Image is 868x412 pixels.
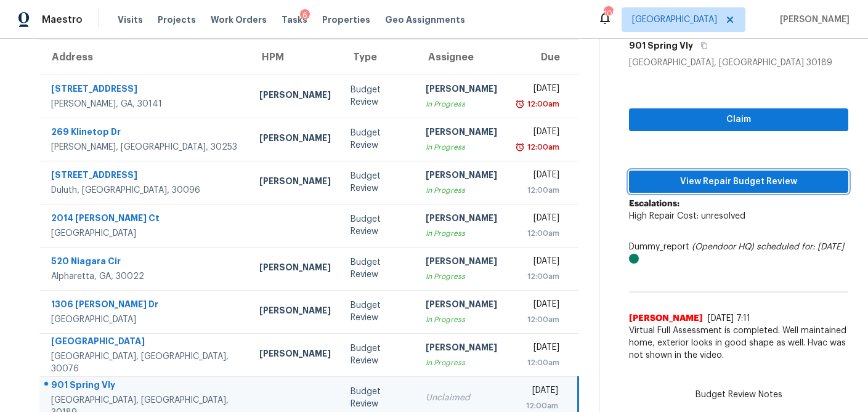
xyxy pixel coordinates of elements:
[629,39,693,52] h5: 901 Spring Vly
[525,98,559,110] div: 12:00am
[426,184,497,196] div: In Progress
[341,40,416,75] th: Type
[385,14,465,26] span: Geo Assignments
[51,184,240,196] div: Duluth, [GEOGRAPHIC_DATA], 30096
[426,126,497,141] div: [PERSON_NAME]
[426,141,497,153] div: In Progress
[517,313,559,326] div: 12:00am
[211,14,267,26] span: Work Orders
[629,171,848,193] button: View Repair Budget Review
[51,141,240,153] div: [PERSON_NAME], [GEOGRAPHIC_DATA], 30253
[322,14,370,26] span: Properties
[629,241,848,265] div: Dummy_report
[692,243,754,251] i: (Opendoor HQ)
[416,40,507,75] th: Assignee
[639,174,838,190] span: View Repair Budget Review
[517,298,559,313] div: [DATE]
[351,386,406,410] div: Budget Review
[632,14,717,26] span: [GEOGRAPHIC_DATA]
[351,342,406,367] div: Budget Review
[351,256,406,281] div: Budget Review
[629,108,848,131] button: Claim
[51,83,240,98] div: [STREET_ADDRESS]
[249,40,341,75] th: HPM
[426,298,497,313] div: [PERSON_NAME]
[259,175,331,190] div: [PERSON_NAME]
[629,200,679,208] b: Escalations:
[426,169,497,184] div: [PERSON_NAME]
[426,227,497,240] div: In Progress
[426,341,497,357] div: [PERSON_NAME]
[775,14,850,26] span: [PERSON_NAME]
[517,341,559,357] div: [DATE]
[351,213,406,238] div: Budget Review
[756,243,844,251] i: scheduled for: [DATE]
[426,83,497,98] div: [PERSON_NAME]
[639,112,838,127] span: Claim
[693,34,710,57] button: Copy Address
[51,270,240,283] div: Alpharetta, GA, 30022
[351,170,406,195] div: Budget Review
[351,127,406,151] div: Budget Review
[629,325,848,362] span: Virtual Full Assessment is completed. Well maintained home, exterior looks in good shape as well....
[604,7,612,20] div: 109
[517,184,559,196] div: 12:00am
[282,15,307,24] span: Tasks
[118,14,143,26] span: Visits
[51,298,240,313] div: 1306 [PERSON_NAME] Dr
[51,350,240,375] div: [GEOGRAPHIC_DATA], [GEOGRAPHIC_DATA], 30076
[517,384,559,400] div: [DATE]
[259,132,331,147] div: [PERSON_NAME]
[517,83,559,98] div: [DATE]
[426,255,497,270] div: [PERSON_NAME]
[259,304,331,320] div: [PERSON_NAME]
[51,98,240,110] div: [PERSON_NAME], GA, 30141
[507,40,578,75] th: Due
[688,389,790,401] span: Budget Review Notes
[517,400,559,412] div: 12:00am
[259,89,331,104] div: [PERSON_NAME]
[426,98,497,110] div: In Progress
[42,14,83,26] span: Maestro
[517,357,559,369] div: 12:00am
[51,255,240,270] div: 520 Niagara Cir
[515,141,525,153] img: Overdue Alarm Icon
[629,57,848,69] div: [GEOGRAPHIC_DATA], [GEOGRAPHIC_DATA] 30189
[517,270,559,283] div: 12:00am
[525,141,559,153] div: 12:00am
[426,270,497,283] div: In Progress
[51,313,240,326] div: [GEOGRAPHIC_DATA]
[517,227,559,240] div: 12:00am
[629,212,745,220] span: High Repair Cost: unresolved
[51,126,240,141] div: 269 Klinetop Dr
[51,379,240,394] div: 901 Spring Vly
[158,14,196,26] span: Projects
[51,227,240,240] div: [GEOGRAPHIC_DATA]
[351,84,406,108] div: Budget Review
[259,261,331,277] div: [PERSON_NAME]
[51,169,240,184] div: [STREET_ADDRESS]
[629,312,703,325] span: [PERSON_NAME]
[300,9,310,22] div: 6
[517,169,559,184] div: [DATE]
[517,212,559,227] div: [DATE]
[517,126,559,141] div: [DATE]
[426,357,497,369] div: In Progress
[351,299,406,324] div: Budget Review
[51,335,240,350] div: [GEOGRAPHIC_DATA]
[51,212,240,227] div: 2014 [PERSON_NAME] Ct
[708,314,750,323] span: [DATE] 7:11
[39,40,249,75] th: Address
[517,255,559,270] div: [DATE]
[259,347,331,363] div: [PERSON_NAME]
[426,212,497,227] div: [PERSON_NAME]
[515,98,525,110] img: Overdue Alarm Icon
[426,392,497,404] div: Unclaimed
[426,313,497,326] div: In Progress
